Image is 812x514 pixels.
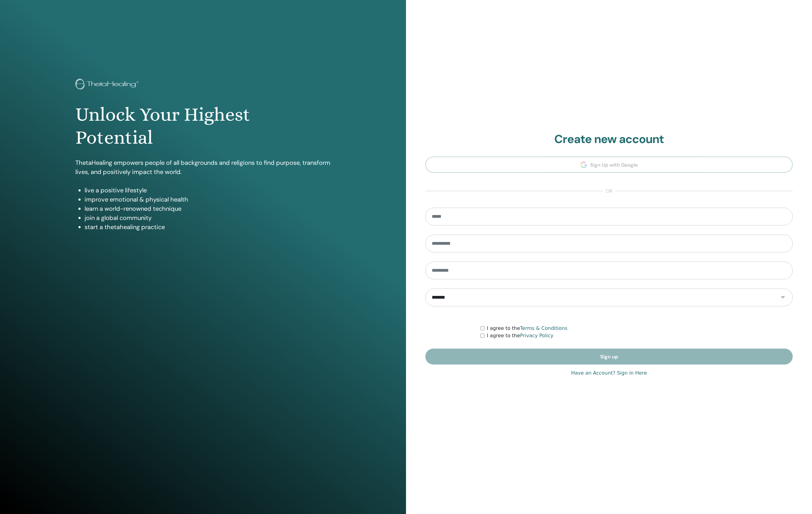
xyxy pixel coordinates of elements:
[85,186,331,195] li: live a positive lifestyle
[487,332,553,339] label: I agree to the
[85,213,331,222] li: join a global community
[85,195,331,204] li: improve emotional & physical health
[603,187,616,195] span: or
[487,325,567,332] label: I agree to the
[425,132,793,146] h2: Create new account
[85,222,331,232] li: start a thetahealing practice
[520,325,567,331] a: Terms & Conditions
[75,103,331,149] h1: Unlock Your Highest Potential
[75,158,331,176] p: ThetaHealing empowers people of all backgrounds and religions to find purpose, transform lives, a...
[520,333,553,338] a: Privacy Policy
[85,204,331,213] li: learn a world-renowned technique
[571,369,647,377] a: Have an Account? Sign in Here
